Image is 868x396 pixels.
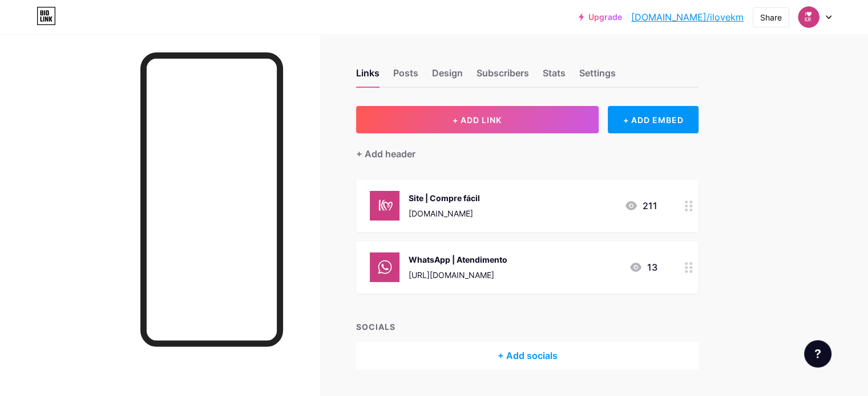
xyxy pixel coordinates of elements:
div: Subscribers [477,66,529,87]
a: Upgrade [579,13,622,22]
div: Share [760,11,782,23]
div: [URL][DOMAIN_NAME] [409,269,507,281]
div: WhatsApp | Atendimento [409,254,507,266]
a: [DOMAIN_NAME]/ilovekm [631,10,744,24]
div: 13 [629,260,657,274]
div: [DOMAIN_NAME] [409,207,480,219]
div: 211 [624,199,657,213]
button: + ADD LINK [356,106,599,133]
div: + ADD EMBED [608,106,699,133]
img: Site | Compre fácil [370,191,399,221]
img: WhatsApp | Atendimento [370,252,399,282]
div: Stats [543,66,566,87]
div: Posts [393,66,418,87]
div: Site | Compre fácil [409,192,480,204]
span: + ADD LINK [453,115,502,125]
div: + Add socials [356,342,699,369]
img: ilovekm [798,6,819,28]
div: Settings [579,66,616,87]
div: Links [356,66,380,87]
div: Design [432,66,463,87]
div: + Add header [356,147,415,161]
div: SOCIALS [356,321,699,333]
